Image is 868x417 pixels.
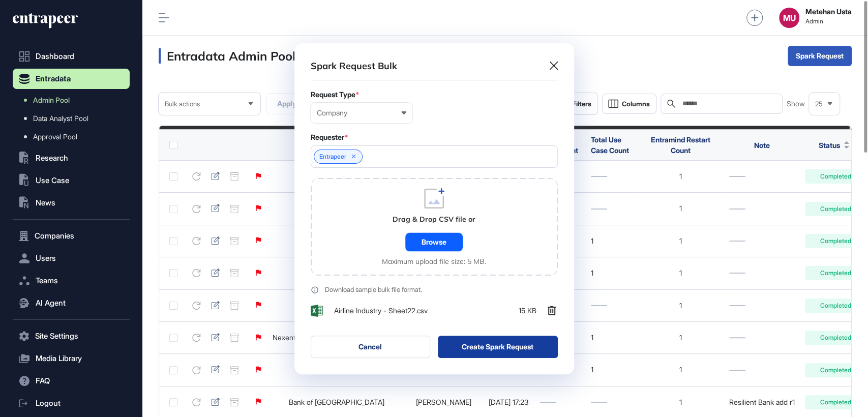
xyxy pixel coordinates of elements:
[311,91,558,99] div: Request Type
[317,109,406,117] div: Company
[393,215,475,225] div: Drag & Drop CSV file or
[334,307,428,315] span: Airline Industry - Sheet22.csv
[325,286,422,293] div: Download sample bulk file format.
[519,307,536,315] span: 15 KB
[405,233,463,251] div: Browse
[311,133,558,141] div: Requester
[311,286,558,294] a: Download sample bulk file format.
[311,59,397,72] div: Spark Request Bulk
[382,257,486,265] div: Maximum upload file size: 5 MB.
[438,336,558,358] button: Create Spark Request
[319,153,346,160] span: Entrapeer
[311,336,431,358] button: Cancel
[311,305,323,317] img: AhpaqJCb49MR9Xxu7SkuGhZYRwWha62sieDtiJP64QGBCNNHjaAAAAAElFTkSuQmCC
